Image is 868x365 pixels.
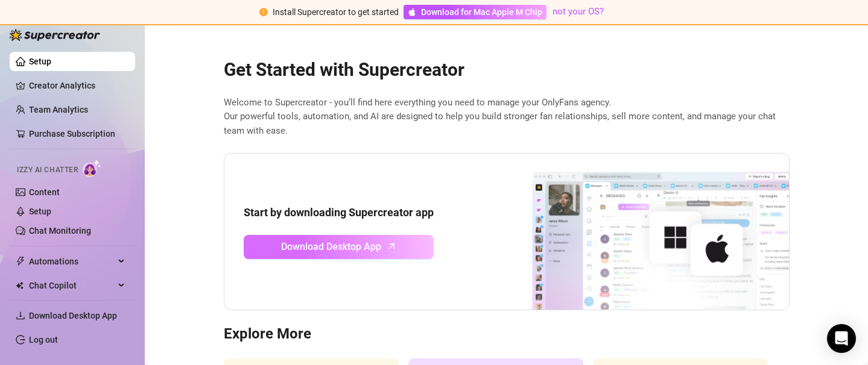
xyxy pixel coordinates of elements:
img: logo-BBDzfeDw.svg [10,29,100,41]
h3: Explore More [224,325,790,344]
span: thunderbolt [16,257,25,266]
span: exclamation-circle [259,8,268,16]
span: Download Desktop App [281,239,381,254]
a: Team Analytics [29,105,88,114]
span: Welcome to Supercreator - you’ll find here everything you need to manage your OnlyFans agency. Ou... [224,96,790,139]
a: Purchase Subscription [29,124,125,143]
span: Download for Mac Apple M Chip [421,5,542,19]
strong: Start by downloading Supercreator app [244,206,434,219]
a: Download for Mac Apple M Chip [404,5,546,19]
a: not your OS? [553,6,604,17]
a: Content [29,187,60,197]
a: Chat Monitoring [29,226,91,236]
span: Download Desktop App [29,311,117,320]
div: Open Intercom Messenger [827,324,856,353]
span: apple [408,8,416,16]
a: Creator Analytics [29,76,125,95]
span: Izzy AI Chatter [17,164,78,176]
span: Install Supercreator to get started [273,7,399,17]
img: Chat Copilot [16,281,24,290]
h2: Get Started with Supercreator [224,58,790,81]
img: AI Chatter [83,160,101,177]
a: Download Desktop Apparrow-up [244,235,434,259]
a: Log out [29,335,58,345]
img: download app [487,154,789,310]
span: download [16,311,25,320]
span: Automations [29,252,115,271]
a: Setup [29,207,51,216]
span: arrow-up [385,239,399,253]
a: Setup [29,57,51,66]
span: Chat Copilot [29,276,115,295]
